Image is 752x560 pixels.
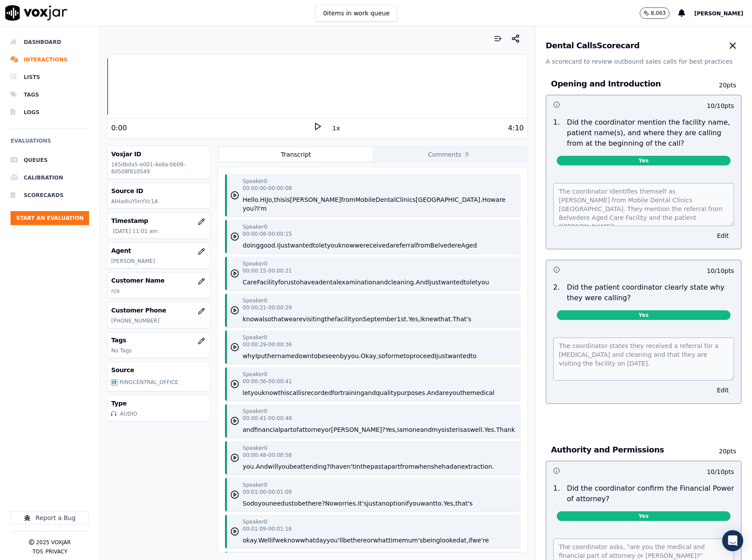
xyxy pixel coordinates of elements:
button: Hello. [243,195,260,204]
button: let [319,241,327,250]
button: received [363,241,390,250]
button: 0items in work queue [315,5,397,22]
p: 00:01:09 - 00:01:16 [243,525,292,532]
button: Hi [260,195,266,204]
button: knew [422,315,438,323]
button: you [278,462,290,471]
button: Edit [712,384,734,396]
button: apart [384,462,400,471]
button: cleaning. [388,278,416,287]
button: call [289,388,300,397]
button: Well [258,536,271,545]
button: one [409,425,420,434]
p: 8,063 [651,10,666,17]
button: so [378,352,385,360]
button: and [364,388,376,397]
button: to [464,278,470,287]
a: Dashboard [11,33,89,51]
button: wanted [448,352,470,360]
button: for [332,388,340,397]
button: Facility [257,278,278,287]
button: an [453,462,461,471]
p: 2025 Voxjar [36,539,71,546]
h3: Source [111,366,207,374]
button: I [434,352,436,360]
button: if [469,536,473,545]
p: 00:00:48 - 00:00:58 [243,452,292,459]
button: Privacy [45,548,67,555]
a: Lists [11,68,89,86]
button: to [313,241,319,250]
button: will [268,462,278,471]
p: Speaker 0 [243,408,267,415]
button: have [300,278,315,287]
button: Yes, [385,425,397,434]
button: Edit [712,230,734,242]
button: in [355,462,361,471]
button: want [420,499,435,508]
button: part [280,425,293,434]
p: 00:01:00 - 00:01:09 [243,488,292,495]
p: 2 . [550,282,563,303]
button: if [271,536,275,545]
button: are [439,388,449,397]
span: [PERSON_NAME] [694,11,743,17]
button: know [243,315,259,323]
button: Yes. [484,425,496,434]
button: me [394,352,403,360]
button: this [278,388,290,397]
button: for [278,278,286,287]
button: be [298,499,306,508]
p: Did the coordinator mention the facility name, patient name(s), and where they are calling from a... [567,117,734,149]
button: worries. [333,499,358,508]
button: wanted [290,241,313,250]
h6: Evaluations [11,136,89,151]
button: Jo, [266,195,274,204]
button: from [400,462,415,471]
button: just [437,352,448,360]
p: 00:00:21 - 00:00:29 [243,304,292,311]
button: that [271,315,283,323]
button: proceed [410,352,435,360]
button: And [427,388,439,397]
button: why [243,352,255,360]
p: No Tags [111,347,207,354]
li: Scorecards [11,187,89,204]
button: you [449,388,460,397]
button: Start an Evaluation [11,211,89,225]
button: extraction. [461,462,494,471]
p: Speaker 0 [243,223,267,230]
button: we [284,315,293,323]
button: we [355,241,363,250]
button: when [415,462,431,471]
button: just [367,499,378,508]
button: also [259,315,271,323]
button: 1st. [397,315,408,323]
button: medical [470,388,494,397]
button: her [267,352,277,360]
button: being [423,536,440,545]
button: a [315,278,319,287]
button: financial [254,425,280,434]
h3: Timestamp [111,216,207,225]
button: you'll [326,536,343,545]
a: Calibration [11,169,89,187]
button: down [295,352,312,360]
p: 00:00:29 - 00:00:36 [243,341,292,348]
button: TOS [32,548,43,555]
button: I [420,315,422,323]
button: of [293,425,299,434]
button: there [351,536,367,545]
button: past [370,462,383,471]
button: am [399,425,408,434]
button: or [325,425,331,434]
button: on [355,315,363,323]
p: 20 pts [705,447,736,456]
div: AUDIO [120,410,137,417]
p: 20 pts [705,81,736,90]
p: Speaker 0 [243,518,267,525]
button: seen [325,352,340,360]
